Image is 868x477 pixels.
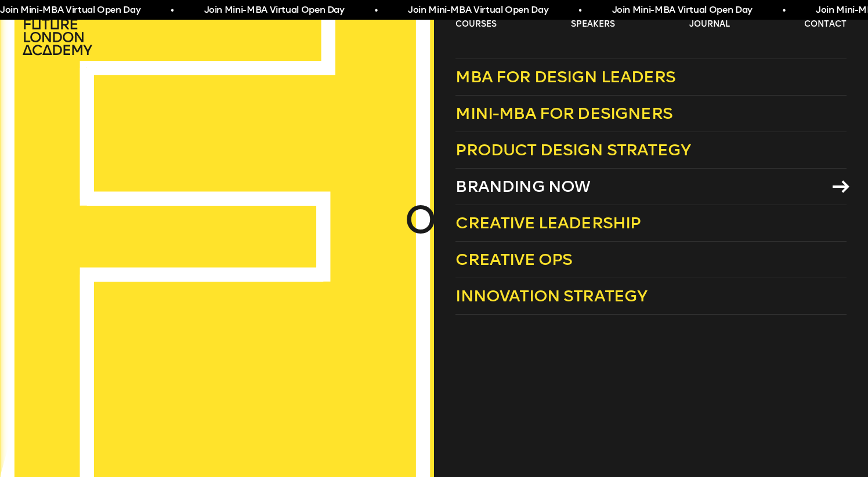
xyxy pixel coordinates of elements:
[455,19,497,30] a: courses
[455,132,846,169] a: Product Design Strategy
[455,169,846,205] a: Branding Now
[455,213,641,232] span: Creative Leadership
[375,3,378,17] span: •
[455,278,846,315] a: Innovation Strategy
[455,242,846,278] a: Creative Ops
[689,19,730,30] a: journal
[455,177,590,196] span: Branding Now
[571,19,615,30] a: speakers
[455,140,690,159] span: Product Design Strategy
[455,96,846,132] a: Mini-MBA for Designers
[171,3,173,17] span: •
[455,205,846,242] a: Creative Leadership
[455,250,572,269] span: Creative Ops
[455,104,672,123] span: Mini-MBA for Designers
[455,59,846,96] a: MBA for Design Leaders
[455,67,675,86] span: MBA for Design Leaders
[578,3,581,17] span: •
[783,3,786,17] span: •
[455,286,647,305] span: Innovation Strategy
[804,19,847,30] a: contact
